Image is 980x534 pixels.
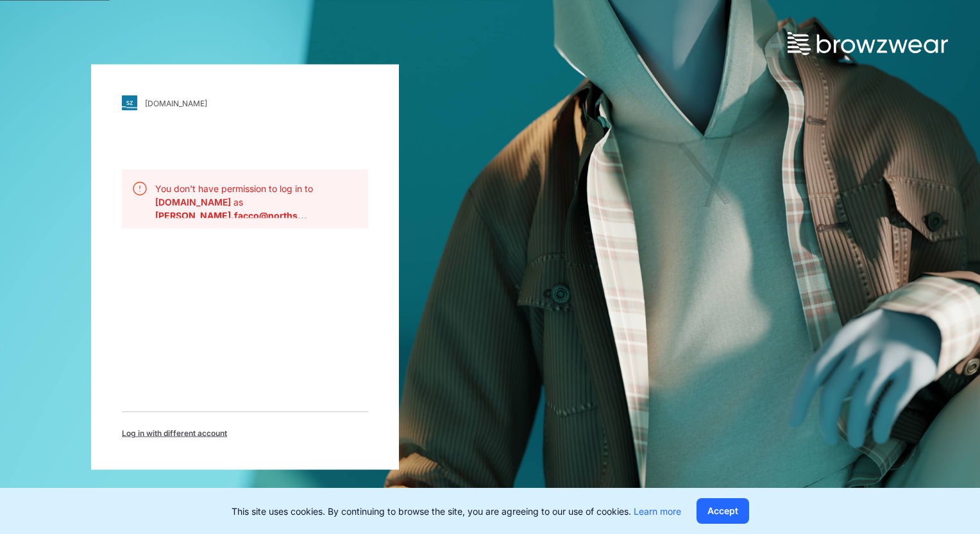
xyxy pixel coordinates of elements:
[122,428,227,439] span: Log in with different account
[155,182,358,209] p: You don't have permission to log in to as
[122,95,137,111] img: svg+xml;base64,PHN2ZyB3aWR0aD0iMjgiIGhlaWdodD0iMjgiIHZpZXdCb3g9IjAgMCAyOCAyOCIgZmlsbD0ibm9uZSIgeG...
[132,181,148,197] img: svg+xml;base64,PHN2ZyB3aWR0aD0iMjQiIGhlaWdodD0iMjQiIHZpZXdCb3g9IjAgMCAyNCAyNCIgZmlsbD0ibm9uZSIgeG...
[232,505,681,518] p: This site uses cookies. By continuing to browse the site, you are agreeing to our use of cookies.
[145,98,207,108] div: [DOMAIN_NAME]
[634,506,681,517] a: Learn more
[697,498,749,524] button: Accept
[155,197,233,207] b: [DOMAIN_NAME]
[122,95,368,111] a: [DOMAIN_NAME]
[788,32,948,55] img: browzwear-logo.73288ffb.svg
[155,210,307,221] b: damiano.facco@northsails.com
